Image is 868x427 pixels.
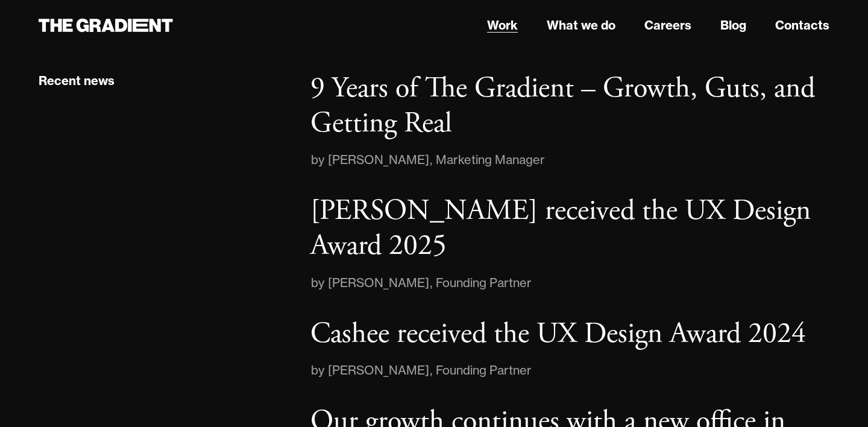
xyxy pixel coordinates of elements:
[39,73,115,89] div: Recent news
[429,273,436,293] div: ,
[310,273,328,293] div: by
[429,361,436,380] div: ,
[310,71,829,141] a: 9 Years of The Gradient – Growth, Guts, and Getting Real
[310,192,811,264] p: [PERSON_NAME] received the UX Design Award 2025
[328,150,429,169] div: [PERSON_NAME]
[310,361,328,380] div: by
[310,194,829,263] a: [PERSON_NAME] received the UX Design Award 2025
[720,16,746,34] a: Blog
[310,150,328,169] div: by
[310,317,829,352] a: Cashee received the UX Design Award 2024
[436,361,532,380] div: Founding Partner
[775,16,829,34] a: Contacts
[328,361,429,380] div: [PERSON_NAME]
[436,150,545,169] div: Marketing Manager
[644,16,691,34] a: Careers
[436,273,532,293] div: Founding Partner
[429,150,436,169] div: ,
[328,273,429,293] div: [PERSON_NAME]
[487,16,518,34] a: Work
[310,315,806,352] p: Cashee received the UX Design Award 2024
[310,70,815,142] p: 9 Years of The Gradient – Growth, Guts, and Getting Real
[547,16,615,34] a: What we do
